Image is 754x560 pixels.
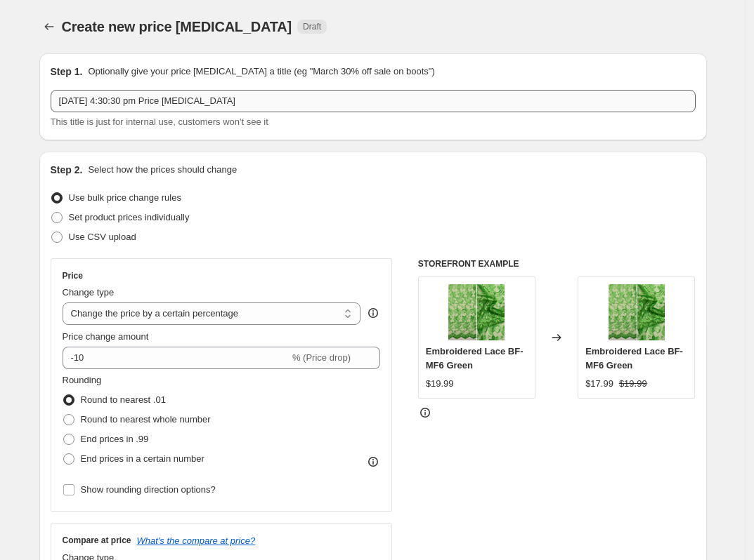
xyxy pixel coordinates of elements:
span: Show rounding direction options? [81,484,216,495]
p: Optionally give your price [MEDICAL_DATA] a title (eg "March 30% off sale on boots") [88,65,434,79]
span: Use bulk price change rules [69,192,181,203]
div: help [366,306,380,320]
span: End prices in .99 [81,434,149,444]
span: Use CSV upload [69,232,136,242]
span: Round to nearest .01 [81,394,166,405]
img: Embroidered-Lace-Big-Flower-MF6-Green-2_80x.jpg [609,284,665,340]
h3: Compare at price [63,535,131,546]
span: $19.99 [619,378,647,389]
span: Create new price [MEDICAL_DATA] [62,19,292,34]
span: $17.99 [585,378,613,389]
span: Rounding [63,375,102,385]
span: Embroidered Lace BF-MF6 Green [585,346,683,371]
span: This title is just for internal use, customers won't see it [51,116,268,127]
h2: Step 1. [51,65,83,79]
button: What's the compare at price? [137,535,256,546]
p: Select how the prices should change [88,163,237,177]
img: Embroidered-Lace-Big-Flower-MF6-Green-2_80x.jpg [448,284,505,340]
input: 30% off holiday sale [51,90,696,112]
span: Set product prices individually [69,212,190,222]
input: -15 [63,347,290,369]
span: Round to nearest whole number [81,414,211,425]
span: $19.99 [426,378,454,389]
h2: Step 2. [51,163,83,177]
span: Price change amount [63,331,149,342]
span: Embroidered Lace BF-MF6 Green [426,346,524,371]
h3: Price [63,270,83,281]
span: Draft [303,21,321,32]
span: Change type [63,287,115,298]
span: % (Price drop) [292,352,351,363]
button: Price change jobs [39,17,59,36]
span: End prices in a certain number [81,453,204,464]
h6: STOREFRONT EXAMPLE [418,258,696,269]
